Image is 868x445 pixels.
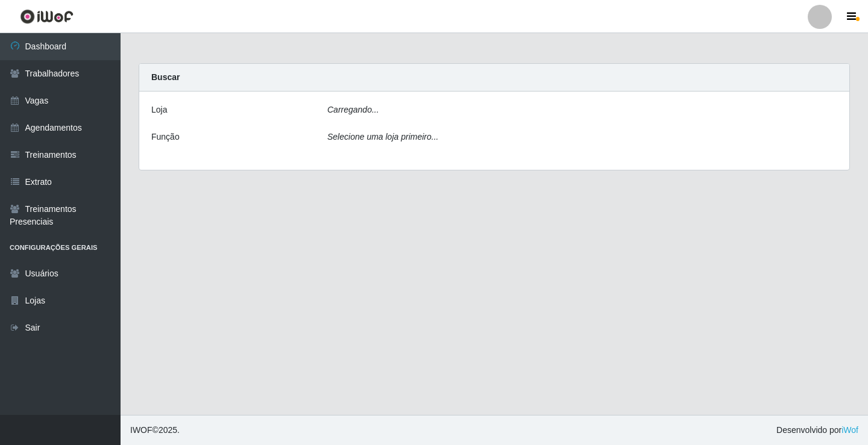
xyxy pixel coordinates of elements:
[151,104,167,116] label: Loja
[327,132,438,142] i: Selecione uma loja primeiro...
[20,9,74,24] img: CoreUI Logo
[151,131,180,143] label: Função
[841,425,858,435] a: iWof
[130,424,180,437] span: © 2025 .
[327,105,379,114] i: Carregando...
[776,424,858,437] span: Desenvolvido por
[130,425,153,435] span: IWOF
[151,72,180,82] strong: Buscar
